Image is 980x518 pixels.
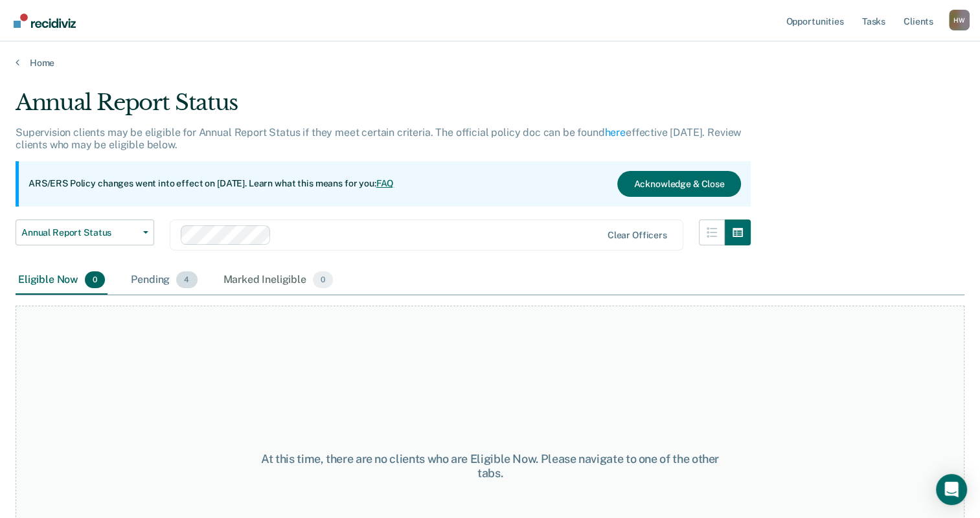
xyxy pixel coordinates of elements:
p: ARS/ERS Policy changes went into effect on [DATE]. Learn what this means for you: [28,177,394,190]
span: 4 [176,271,197,288]
div: Open Intercom Messenger [936,474,967,505]
button: Acknowledge & Close [617,171,740,197]
button: Annual Report Status [16,220,154,245]
a: FAQ [376,178,394,188]
span: 0 [313,271,333,288]
span: 0 [85,271,105,288]
p: Supervision clients may be eligible for Annual Report Status if they meet certain criteria. The o... [16,126,741,151]
div: Eligible Now0 [16,266,108,295]
div: H W [949,10,970,30]
div: Marked Ineligible0 [221,266,336,295]
div: Annual Report Status [16,89,751,126]
span: Annual Report Status [21,227,138,238]
div: Clear officers [608,230,667,241]
button: Profile dropdown button [949,10,970,30]
a: here [605,126,626,139]
div: At this time, there are no clients who are Eligible Now. Please navigate to one of the other tabs. [253,452,727,480]
a: Home [16,57,964,69]
img: Recidiviz [14,14,76,28]
div: Pending4 [128,266,199,295]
